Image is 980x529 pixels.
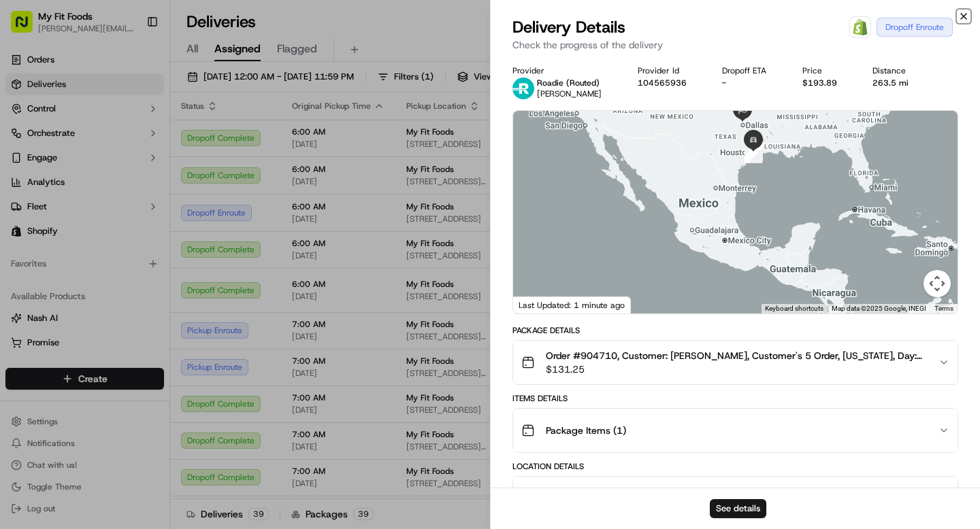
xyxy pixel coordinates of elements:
[546,424,626,437] span: Package Items ( 1 )
[745,143,763,160] div: 54
[517,296,561,313] a: Open this area in Google Maps (opens a new window)
[512,78,534,99] img: roadie-logo-v2.jpg
[872,65,923,76] div: Distance
[849,16,871,38] a: Shopify
[512,16,625,38] span: Delivery Details
[872,78,923,88] div: 263.5 mi
[50,59,229,92] div: Hey, let me know if you have any questions!
[537,78,602,88] p: Roadie (Routed)
[513,296,631,313] div: Last Updated: 1 minute ago
[710,499,766,518] button: See details
[512,325,958,336] div: Package Details
[14,395,248,409] p: Canceled delivery
[852,19,868,35] img: Shopify
[513,409,958,452] button: Package Items (1)
[765,304,823,313] button: Keyboard shortcuts
[546,485,600,498] span: My Fit Foods
[35,11,52,27] img: Go home
[896,485,933,498] span: 6:00 AM
[832,305,926,312] span: Map data ©2025 Google, INEGI
[638,65,701,76] div: Provider Id
[638,78,687,88] button: 104565936
[802,78,851,88] div: $193.89
[513,341,958,384] button: Order #904710, Customer: [PERSON_NAME], Customer's 5 Order, [US_STATE], Day: [DATE] | Time: 6AM-9...
[512,38,958,52] p: Check the progress of the delivery
[512,393,958,404] div: Items Details
[546,349,928,362] span: Order #904710, Customer: [PERSON_NAME], Customer's 5 Order, [US_STATE], Day: [DATE] | Time: 6AM-9AM
[513,477,958,520] button: My Fit Foods6:00 AM
[517,296,561,313] img: Google
[537,88,602,99] span: [PERSON_NAME]
[745,143,762,160] div: 55
[802,65,851,76] div: Price
[722,65,781,76] div: Dropoff ETA
[546,362,928,376] span: $131.25
[924,270,951,297] button: Map camera controls
[722,78,781,88] div: -
[934,305,953,312] a: Terms (opens in new tab)
[14,11,30,27] button: back
[235,414,252,430] button: Send
[512,65,616,76] div: Provider
[512,461,958,472] div: Location Details
[14,74,35,96] img: Nash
